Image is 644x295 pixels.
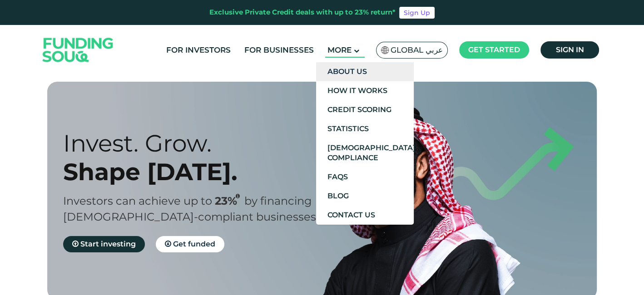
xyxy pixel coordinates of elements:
[173,240,215,248] span: Get funded
[242,43,316,58] a: For Businesses
[63,236,145,252] a: Start investing
[316,206,414,225] a: Contact Us
[63,129,338,157] div: Invest. Grow.
[156,236,224,252] a: Get funded
[63,194,212,207] span: Investors can achieve up to
[34,27,123,73] img: Logo
[209,7,396,18] div: Exclusive Private Credit deals with up to 23% return*
[316,119,414,138] a: Statistics
[468,45,520,54] span: Get started
[316,187,414,206] a: Blog
[556,45,584,54] span: Sign in
[327,45,352,54] span: More
[391,45,443,55] span: Global عربي
[316,62,414,81] a: About Us
[63,157,338,186] div: Shape [DATE].
[80,240,136,248] span: Start investing
[399,7,435,19] a: Sign Up
[540,41,599,59] a: Sign in
[236,194,240,199] i: 23% IRR (expected) ~ 15% Net yield (expected)
[316,138,414,167] a: [DEMOGRAPHIC_DATA] Compliance
[215,194,244,207] span: 23%
[316,167,414,187] a: FAQs
[381,46,389,54] img: SA Flag
[316,81,414,100] a: How It Works
[164,43,233,58] a: For Investors
[316,100,414,119] a: Credit Scoring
